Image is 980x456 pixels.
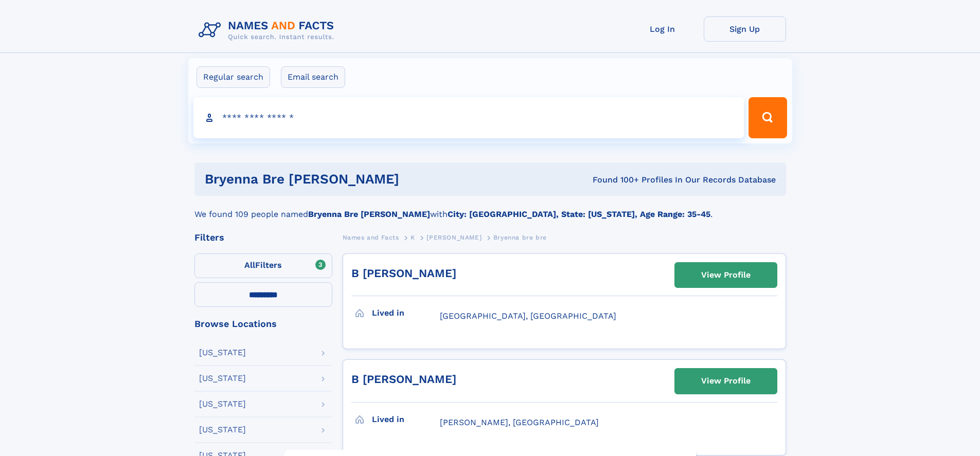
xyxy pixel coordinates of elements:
[281,66,345,88] label: Email search
[675,263,777,287] a: View Profile
[426,231,482,244] a: [PERSON_NAME]
[440,311,616,321] span: [GEOGRAPHIC_DATA], [GEOGRAPHIC_DATA]
[749,97,787,138] button: Search Button
[440,417,599,427] span: [PERSON_NAME], [GEOGRAPHIC_DATA]
[194,319,332,329] div: Browse Locations
[308,209,430,219] b: Bryenna Bre [PERSON_NAME]
[194,196,786,221] div: We found 109 people named with .
[193,97,744,138] input: search input
[343,231,399,244] a: Names and Facts
[194,253,332,278] label: Filters
[199,400,246,408] div: [US_STATE]
[194,233,332,242] div: Filters
[351,267,456,280] a: B [PERSON_NAME]
[701,369,751,393] div: View Profile
[197,66,270,88] label: Regular search
[205,173,496,186] h1: bryenna bre [PERSON_NAME]
[351,373,456,386] a: B [PERSON_NAME]
[701,263,751,287] div: View Profile
[199,349,246,357] div: [US_STATE]
[448,209,710,219] b: City: [GEOGRAPHIC_DATA], State: [US_STATE], Age Range: 35-45
[426,234,482,241] span: [PERSON_NAME]
[496,174,776,186] div: Found 100+ Profiles In Our Records Database
[199,426,246,434] div: [US_STATE]
[199,374,246,382] div: [US_STATE]
[704,16,786,42] a: Sign Up
[244,260,255,270] span: All
[372,304,440,322] h3: Lived in
[411,231,415,244] a: K
[411,234,415,241] span: K
[493,234,547,241] span: Bryenna bre bre
[621,16,704,42] a: Log In
[372,411,440,428] h3: Lived in
[675,369,777,393] a: View Profile
[194,16,343,44] img: Logo Names and Facts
